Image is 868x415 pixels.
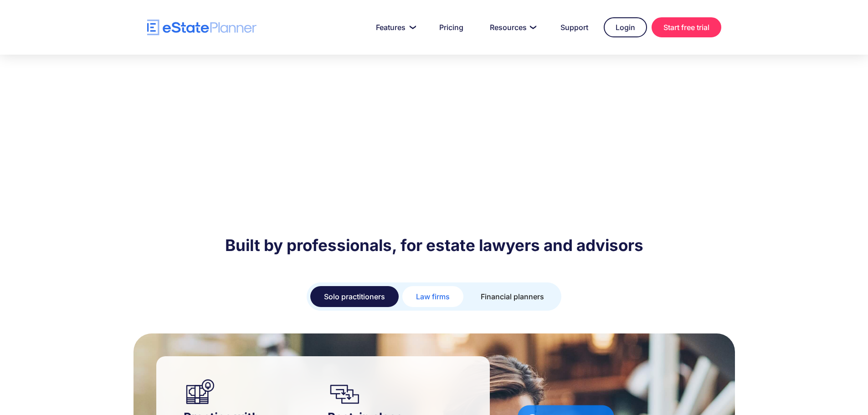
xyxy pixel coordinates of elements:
[147,235,721,255] h2: Built by professionals, for estate lawyers and advisors
[328,379,442,405] img: icon of estate templates
[428,18,474,36] a: Pricing
[184,379,298,405] img: an estate lawyer confident while drafting wills for their clients
[481,290,544,303] div: Financial planners
[324,290,385,303] div: Solo practitioners
[416,290,450,303] div: Law firms
[365,18,424,36] a: Features
[147,20,257,36] a: home
[550,18,599,36] a: Support
[652,17,721,37] a: Start free trial
[479,18,545,36] a: Resources
[604,17,647,37] a: Login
